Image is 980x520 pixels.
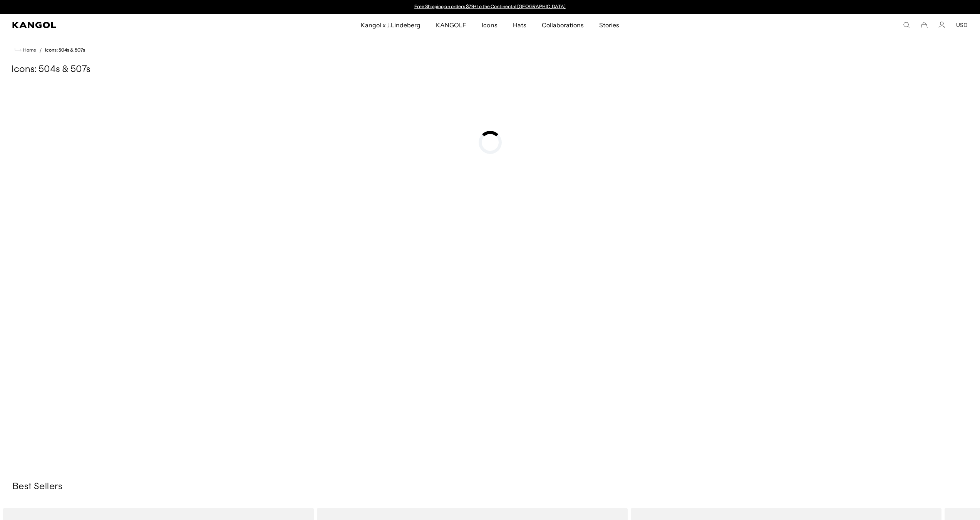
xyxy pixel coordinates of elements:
[411,4,570,10] div: 1 of 2
[956,22,968,28] button: USD
[534,14,591,36] a: Collaborations
[15,47,36,54] a: Home
[36,45,42,55] li: /
[513,14,526,36] span: Hats
[22,47,36,53] span: Home
[542,14,584,36] span: Collaborations
[436,14,466,36] span: KANGOLF
[903,22,910,28] summary: Search here
[938,22,945,28] a: Account
[353,14,429,36] a: Kangol x J.Lindeberg
[414,3,566,9] a: Free Shipping on orders $79+ to the Continental [GEOGRAPHIC_DATA]
[411,4,570,10] slideshow-component: Announcement bar
[12,481,968,493] h3: Best Sellers
[505,14,534,36] a: Hats
[12,22,240,28] a: Kangol
[428,14,474,36] a: KANGOLF
[12,64,968,75] h1: Icons: 504s & 507s
[482,14,497,36] span: Icons
[921,22,928,28] button: Cart
[361,14,421,36] span: Kangol x J.Lindeberg
[599,14,619,36] span: Stories
[45,47,85,53] a: Icons: 504s & 507s
[591,14,627,36] a: Stories
[474,14,505,36] a: Icons
[411,4,570,10] div: Announcement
